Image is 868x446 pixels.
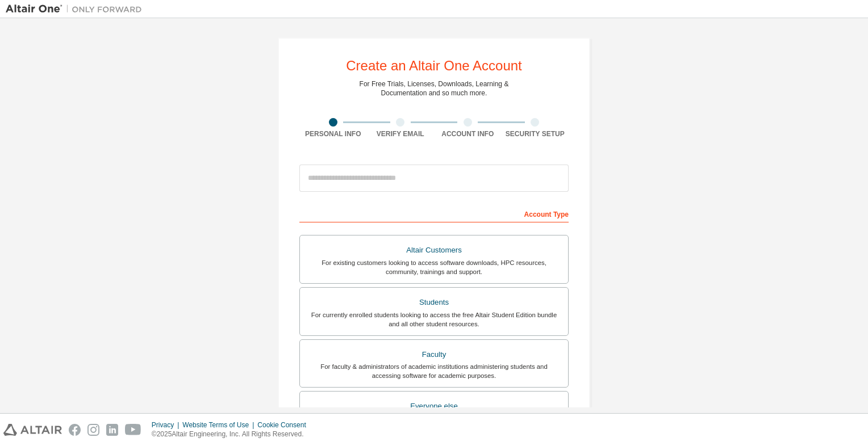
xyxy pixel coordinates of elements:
[307,362,561,380] div: For faculty & administrators of academic institutions administering students and accessing softwa...
[299,204,569,222] div: Account Type
[152,430,313,439] p: © 2025 Altair Engineering, Inc. All Rights Reserved.
[307,347,561,363] div: Faculty
[434,129,502,138] div: Account Info
[299,129,367,138] div: Personal Info
[3,424,62,436] img: altair_logo.svg
[502,129,569,138] div: Security Setup
[307,398,561,414] div: Everyone else
[6,3,148,15] img: Altair One
[69,424,81,436] img: facebook.svg
[182,420,257,430] div: Website Terms of Use
[307,242,561,258] div: Altair Customers
[257,420,312,430] div: Cookie Consent
[346,59,522,73] div: Create an Altair One Account
[87,424,99,436] img: instagram.svg
[307,310,561,329] div: For currently enrolled students looking to access the free Altair Student Edition bundle and all ...
[307,294,561,310] div: Students
[307,258,561,276] div: For existing customers looking to access software downloads, HPC resources, community, trainings ...
[125,424,141,436] img: youtube.svg
[152,420,182,430] div: Privacy
[360,79,509,98] div: For Free Trials, Licenses, Downloads, Learning & Documentation and so much more.
[106,424,118,436] img: linkedin.svg
[367,129,435,138] div: Verify Email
